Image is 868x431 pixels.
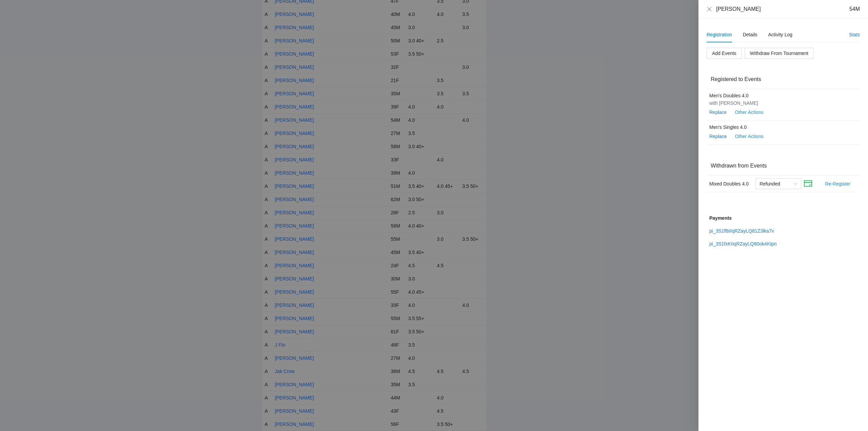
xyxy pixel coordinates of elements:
[707,6,712,12] button: Close
[750,50,808,57] span: Withdraw From Tournament
[707,48,742,59] button: Add Events
[804,179,812,188] span: credit-card
[745,48,814,59] button: Withdraw From Tournament
[709,123,845,131] div: Men's Singles 4.0
[709,214,857,222] div: Payments
[711,156,856,175] div: Withdrawn from Events
[707,6,712,12] span: close
[743,31,757,38] div: Details
[729,131,769,142] button: Other Actions
[729,107,769,118] button: Other Actions
[709,99,845,107] div: with [PERSON_NAME]
[735,133,763,140] span: Other Actions
[709,92,845,99] div: Men's Doubles 4.0
[716,5,761,13] div: [PERSON_NAME]
[709,180,750,188] div: Mixed Doubles 4.0
[709,228,774,234] a: pi_3S1flbIIqRZayLQ81Z3lka7v
[820,178,856,189] button: Re-Register
[709,134,727,139] a: Replace
[768,31,793,38] div: Activity Log
[735,109,763,116] span: Other Actions
[707,31,732,38] div: Registration
[709,110,727,115] a: Replace
[849,5,860,13] div: 54M
[759,179,797,189] span: Refunded
[825,180,850,188] span: Re-Register
[712,50,736,57] span: Add Events
[709,241,776,247] a: pi_3S1fxKIIqRZayLQ80ok4Ktpn
[711,70,856,89] div: Registered to Events
[849,32,860,37] a: Stats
